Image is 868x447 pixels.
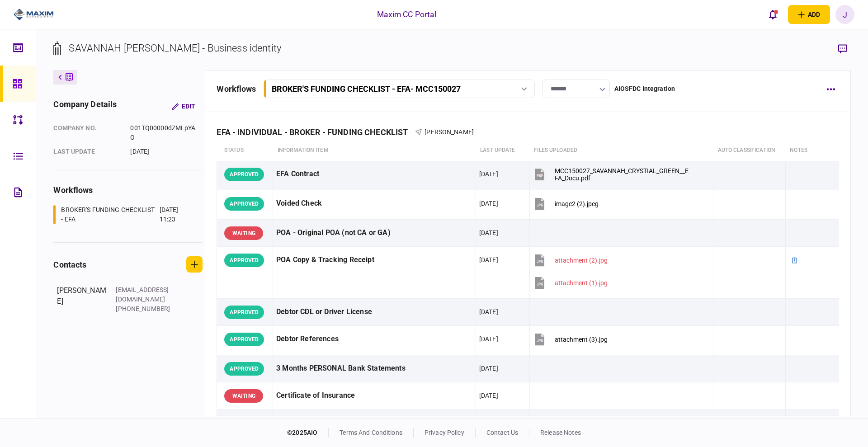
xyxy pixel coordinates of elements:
div: Voided Check [276,193,472,214]
th: notes [785,140,814,161]
div: [DATE] [479,364,498,373]
div: Debtor References [276,329,472,349]
div: 001TQ00000dZMLpYAO [130,123,196,142]
div: company details [53,98,117,114]
div: APPROVED [224,168,264,181]
a: privacy policy [425,429,464,436]
div: [DATE] [479,255,498,264]
div: APPROVED [224,254,264,267]
div: workflows [53,184,203,196]
div: attachment (3).jpg [555,336,608,343]
div: AIOSFDC Integration [614,84,675,94]
div: image2 (2).jpeg [555,200,599,207]
div: APPROVED [224,362,264,376]
button: Edit [165,98,203,114]
div: EFA - INDIVIDUAL - BROKER - FUNDING CHECKLIST [217,127,415,137]
div: © 2025 AIO [287,428,329,438]
div: EFA Contract [276,164,472,184]
div: Debtor Title Requirements - Other Requirements [276,413,472,433]
a: BROKER'S FUNDING CHECKLIST - EFA[DATE] 11:23 [53,205,191,224]
div: workflows [217,83,256,95]
div: [DATE] [479,334,498,343]
button: J [835,5,854,24]
div: APPROVED [224,197,264,211]
button: open notifications list [764,5,783,24]
div: [DATE] [479,228,498,237]
div: attachment (2).jpg [555,257,608,264]
div: WAITING [224,226,263,240]
div: attachment (1).jpg [555,279,608,287]
div: APPROVED [224,333,264,346]
div: contacts [53,259,86,271]
th: Information item [273,140,476,161]
div: Debtor CDL or Driver License [276,302,472,322]
button: MCC150027_SAVANNAH_CRYSTIAL_GREEN__EFA_Docu.pdf [533,164,691,184]
th: auto classification [713,140,786,161]
div: 3 Months PERSONAL Bank Statements [276,358,472,379]
a: contact us [486,429,518,436]
button: attachment (2).jpg [533,250,608,270]
a: release notes [540,429,581,436]
div: BROKER'S FUNDING CHECKLIST - EFA [61,205,157,224]
div: POA Copy & Tracking Receipt [276,250,472,270]
div: [PERSON_NAME] [57,285,107,314]
th: status [217,140,273,161]
div: last update [53,147,121,156]
button: open adding identity options [788,5,830,24]
div: [DATE] 11:23 [160,205,192,224]
div: BROKER'S FUNDING CHECKLIST - EFA - MCC150027 [272,84,461,94]
button: attachment (1).jpg [533,273,608,293]
a: terms and conditions [340,429,402,436]
div: WAITING [224,389,263,403]
div: APPROVED [224,306,264,319]
span: [PERSON_NAME] [425,128,474,136]
button: attachment (3).jpg [533,329,608,349]
div: Certificate of Insurance [276,386,472,406]
div: [DATE] [479,391,498,400]
th: Files uploaded [529,140,713,161]
div: [EMAIL_ADDRESS][DOMAIN_NAME] [116,285,175,304]
div: [DATE] [479,199,498,208]
div: company no. [53,123,121,142]
div: SAVANNAH [PERSON_NAME] - Business identity [69,41,281,56]
div: POA - Original POA (not CA or GA) [276,223,472,243]
div: [DATE] [479,307,498,316]
button: image2 (2).jpeg [533,193,599,214]
div: [DATE] [130,147,196,156]
div: [DATE] [479,169,498,179]
th: last update [476,140,529,161]
button: BROKER'S FUNDING CHECKLIST - EFA- MCC150027 [264,80,535,98]
div: Maxim CC Portal [377,9,437,20]
div: [PHONE_NUMBER] [116,304,175,314]
img: client company logo [14,8,54,21]
div: MCC150027_SAVANNAH_CRYSTIAL_GREEN__EFA_Docu.pdf [555,167,691,182]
